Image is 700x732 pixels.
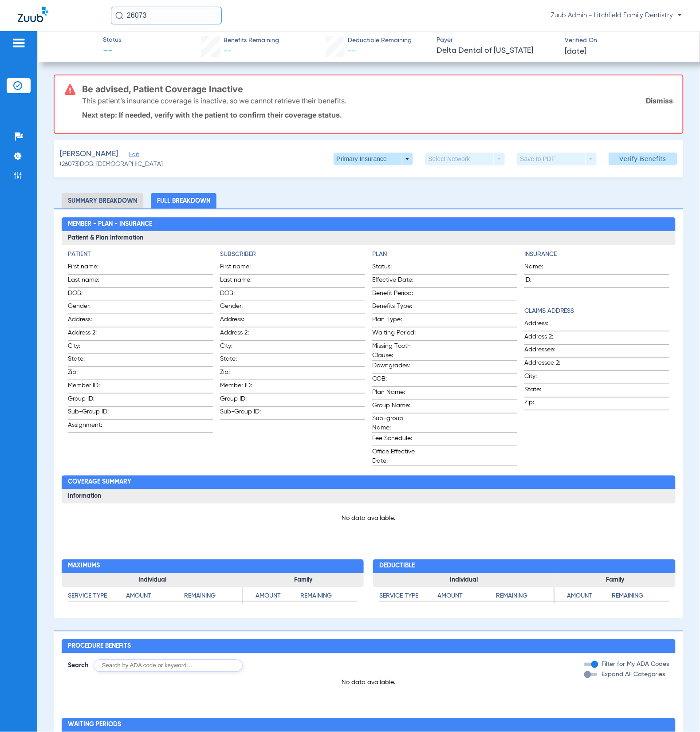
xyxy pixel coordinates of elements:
[185,592,243,602] h4: Remaining
[220,407,263,419] span: Sub-Group ID:
[372,374,416,386] span: COB:
[68,368,111,380] span: Zip:
[60,149,118,160] span: [PERSON_NAME]
[243,573,364,587] h3: Family
[372,262,416,274] span: Status:
[62,573,243,587] h3: Individual
[554,592,612,605] app-breakdown-title: Amount
[524,275,549,287] span: ID:
[103,35,121,45] span: Status
[600,660,669,669] label: Filter for My ADA Codes
[372,414,416,433] span: Sub-group Name:
[612,592,669,602] h4: Remaining
[524,262,549,274] span: Name:
[437,35,557,45] span: Payer
[220,381,263,393] span: Member ID:
[62,193,143,209] li: Summary Breakdown
[300,592,358,602] h4: Remaining
[373,559,676,574] h2: Deductible
[609,153,677,165] button: Verify Benefits
[68,342,111,354] span: City:
[18,7,48,22] img: Zuub Logo
[496,592,554,605] app-breakdown-title: Remaining
[524,385,568,397] span: State:
[62,231,676,245] h3: Patient & Plan Information
[220,354,263,366] span: State:
[554,592,612,602] h4: Amount
[82,110,673,119] p: Next step: If needed, verify with the patient to confirm their coverage status.
[372,401,416,413] span: Group Name:
[224,36,279,45] span: Benefits Remaining
[379,592,437,602] h4: Service Type
[372,361,416,373] span: Downgrades:
[220,342,263,354] span: City:
[115,12,123,20] img: Search Icon
[82,85,673,94] h3: Be advised, Patient Coverage Inactive
[68,421,111,433] span: Assignment:
[220,289,263,301] span: DOB:
[62,559,364,574] h2: Maximums
[68,289,111,301] span: DOB:
[602,672,665,678] span: Expand All Categories
[68,514,669,523] p: No data available.
[126,592,184,605] app-breakdown-title: Amount
[524,250,669,259] h4: Insurance
[68,328,111,340] span: Address 2:
[62,476,676,490] h2: Coverage Summary
[103,45,121,58] span: --
[243,592,300,605] app-breakdown-title: Amount
[300,592,358,605] app-breakdown-title: Remaining
[68,262,111,274] span: First name:
[82,96,346,105] p: This patient’s insurance coverage is inactive, so we cannot retrieve their benefits.
[68,275,111,287] span: Last name:
[68,302,111,314] span: Gender:
[437,45,557,56] span: Delta Dental of [US_STATE]
[524,372,568,384] span: City:
[438,592,496,602] h4: Amount
[348,47,356,55] span: --
[524,398,568,410] span: Zip:
[243,592,300,602] h4: Amount
[12,38,26,48] img: hamburger-icon
[68,661,88,670] span: Search
[551,11,682,20] span: Zuub Admin - Litchfield Family Dentistry
[60,160,163,169] span: (26073) DOB: [DEMOGRAPHIC_DATA]
[68,354,111,366] span: State:
[126,592,184,602] h4: Amount
[62,639,676,653] h2: Procedure Benefits
[334,153,413,165] button: Primary Insurance
[372,328,416,340] span: Waiting Period:
[68,381,111,393] span: Member ID:
[372,289,416,301] span: Benefit Period:
[372,302,416,314] span: Benefits Type:
[524,345,568,357] span: Addressee:
[68,315,111,327] span: Address:
[68,407,111,419] span: Sub-Group ID:
[151,193,216,209] li: Full Breakdown
[68,592,126,605] app-breakdown-title: Service Type
[185,592,243,605] app-breakdown-title: Remaining
[220,275,263,287] span: Last name:
[62,678,676,687] p: No data available.
[129,151,137,160] span: Edit
[220,315,263,327] span: Address:
[68,250,213,259] h4: Patient
[554,573,676,587] h3: Family
[524,332,568,344] span: Address 2:
[372,250,517,259] h4: Plan
[224,47,232,55] span: --
[220,368,263,380] span: Zip:
[646,96,673,105] a: Dismiss
[565,36,686,45] span: Verified On
[438,592,496,605] app-breakdown-title: Amount
[372,342,416,360] span: Missing Tooth Clause:
[612,592,669,605] app-breakdown-title: Remaining
[348,36,412,45] span: Deductible Remaining
[111,7,222,24] input: Search for patients
[565,46,587,57] span: [DATE]
[62,489,676,504] h3: Information
[372,434,416,446] span: Fee Schedule:
[373,573,554,587] h3: Individual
